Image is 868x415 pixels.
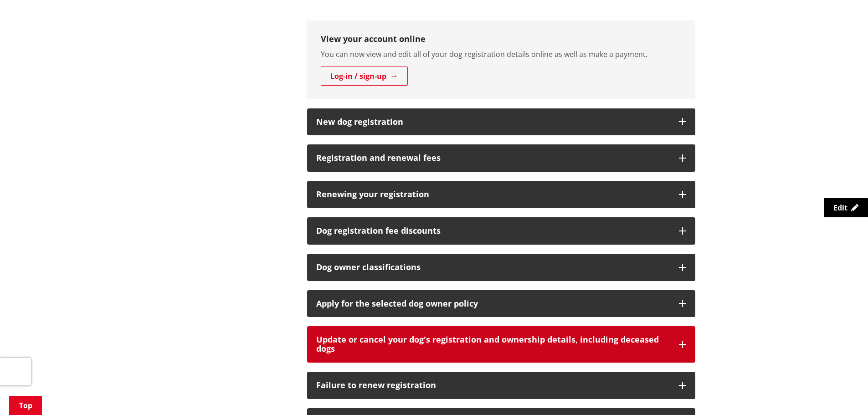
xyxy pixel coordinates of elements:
span: Edit [833,203,847,213]
h3: New dog registration [316,118,670,127]
div: Apply for the selected dog owner policy [316,299,670,308]
button: Apply for the selected dog owner policy [307,290,695,318]
h3: Renewing your registration [316,190,670,199]
button: Renewing your registration [307,181,695,208]
button: New dog registration [307,108,695,136]
h3: Dog registration fee discounts [316,226,670,236]
button: Update or cancel your dog's registration and ownership details, including deceased dogs [307,326,695,363]
iframe: Messenger Launcher [826,377,859,410]
a: Top [9,396,42,415]
a: Edit [824,198,868,217]
a: Log-in / sign-up [321,67,408,86]
h3: Registration and renewal fees [316,154,670,163]
h3: Update or cancel your dog's registration and ownership details, including deceased dogs [316,335,670,354]
button: Registration and renewal fees [307,144,695,172]
h3: View your account online [321,34,682,44]
h3: Dog owner classifications [316,263,670,272]
button: Dog owner classifications [307,254,695,281]
p: You can now view and edit all of your dog registration details online as well as make a payment. [321,49,682,60]
h3: Failure to renew registration [316,381,670,390]
button: Dog registration fee discounts [307,217,695,245]
button: Failure to renew registration [307,372,695,399]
